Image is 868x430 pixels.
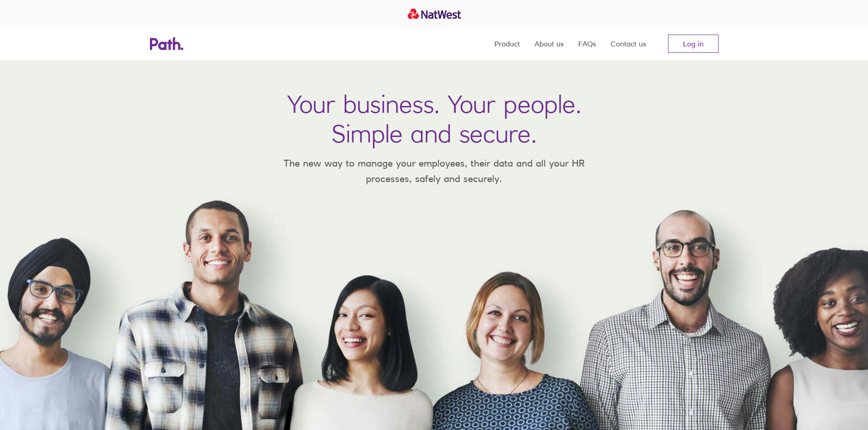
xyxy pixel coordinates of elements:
h1: Your business. Your people. Simple and secure. [287,89,581,148]
a: Product [494,27,520,60]
a: Log in [668,35,719,53]
a: About us [534,27,564,60]
a: Contact us [611,27,646,60]
p: The new way to manage your employees, their data and all your HR processes, safely and securely. [270,156,598,186]
a: FAQs [578,27,596,60]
